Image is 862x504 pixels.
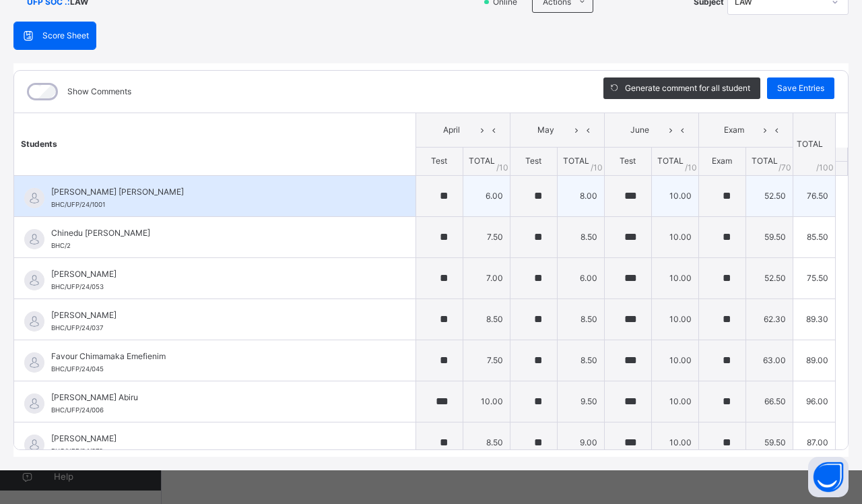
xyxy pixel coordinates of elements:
[469,156,495,166] span: TOTAL
[463,216,510,257] td: 7.50
[557,216,604,257] td: 8.50
[42,30,89,42] span: Score Sheet
[51,283,104,290] span: BHC/UFP/24/053
[793,422,835,463] td: 87.00
[709,124,760,136] span: Exam
[816,162,834,174] span: /100
[557,298,604,340] td: 8.50
[557,257,604,298] td: 6.00
[752,156,778,166] span: TOTAL
[651,216,698,257] td: 10.00
[24,393,44,414] img: default.svg
[51,186,385,198] span: [PERSON_NAME] [PERSON_NAME]
[777,82,824,94] span: Save Entries
[745,422,793,463] td: 59.50
[745,257,793,298] td: 52.50
[51,201,105,208] span: BHC/UFP/24/1001
[463,422,510,463] td: 8.50
[51,309,385,321] span: [PERSON_NAME]
[793,340,835,381] td: 89.00
[745,175,793,216] td: 52.50
[793,298,835,340] td: 89.30
[24,188,44,208] img: default.svg
[51,324,103,332] span: BHC/UFP/24/037
[712,156,732,166] span: Exam
[808,457,849,497] button: Open asap
[625,82,750,94] span: Generate comment for all student
[651,175,698,216] td: 10.00
[51,365,104,373] span: BHC/UFP/24/045
[24,435,44,455] img: default.svg
[24,352,44,373] img: default.svg
[21,139,57,149] span: Students
[793,113,835,176] th: TOTAL
[793,175,835,216] td: 76.50
[778,162,791,174] span: / 70
[557,340,604,381] td: 8.50
[793,216,835,257] td: 85.50
[745,340,793,381] td: 63.00
[745,298,793,340] td: 62.30
[51,268,385,280] span: [PERSON_NAME]
[651,381,698,422] td: 10.00
[557,175,604,216] td: 8.00
[51,350,385,363] span: Favour Chimamaka Emefienim
[793,257,835,298] td: 75.50
[793,381,835,422] td: 96.00
[620,156,636,166] span: Test
[525,156,541,166] span: Test
[651,422,698,463] td: 10.00
[563,156,589,166] span: TOTAL
[24,311,44,332] img: default.svg
[657,156,684,166] span: TOTAL
[24,229,44,249] img: default.svg
[463,175,510,216] td: 6.00
[51,391,385,404] span: [PERSON_NAME] Abiru
[557,422,604,463] td: 9.00
[67,86,131,98] label: Show Comments
[615,124,665,136] span: June
[24,270,44,290] img: default.svg
[51,447,103,455] span: BHC/UFP/24/078
[745,216,793,257] td: 59.50
[51,406,104,414] span: BHC/UFP/24/006
[651,298,698,340] td: 10.00
[685,162,697,174] span: / 10
[51,242,71,249] span: BHC/2
[463,381,510,422] td: 10.00
[426,124,477,136] span: April
[651,257,698,298] td: 10.00
[463,298,510,340] td: 8.50
[51,227,385,239] span: Chinedu [PERSON_NAME]
[557,381,604,422] td: 9.50
[463,340,510,381] td: 7.50
[496,162,508,174] span: / 10
[51,433,385,445] span: [PERSON_NAME]
[745,381,793,422] td: 66.50
[521,124,571,136] span: May
[431,156,447,166] span: Test
[651,340,698,381] td: 10.00
[463,257,510,298] td: 7.00
[591,162,603,174] span: / 10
